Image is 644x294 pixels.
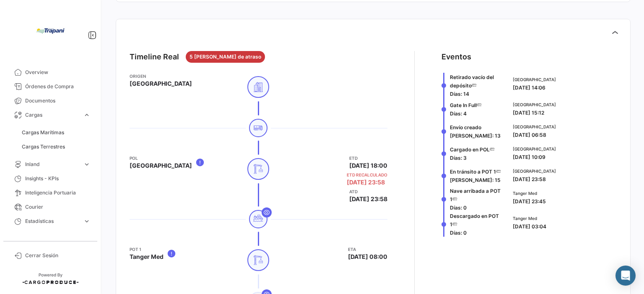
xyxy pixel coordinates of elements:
[450,188,501,202] span: Nave arribada a POT 1
[513,84,545,91] span: [DATE] 14:06
[130,161,192,170] span: [GEOGRAPHIC_DATA]
[450,155,467,161] span: Días: 3
[7,65,94,79] a: Overview
[450,102,477,108] span: Gate In Full
[349,188,387,195] app-card-info-title: ATD
[513,190,546,197] span: Tanger Med
[25,111,80,119] span: Cargas
[7,171,94,186] a: Insights - KPIs
[25,175,91,182] span: Insights - KPIs
[7,186,94,200] a: Inteligencia Portuaria
[22,129,64,136] span: Cargas Marítimas
[450,213,499,228] span: Descargado en POT 1
[25,69,91,76] span: Overview
[18,141,94,153] a: Cargas Terrestres
[348,253,387,261] span: [DATE] 08:00
[7,200,94,214] a: Courier
[513,132,546,138] span: [DATE] 06:58
[25,97,91,105] span: Documentos
[450,177,501,183] span: [PERSON_NAME]: 15
[22,143,65,151] span: Cargas Terrestres
[130,51,179,63] div: Timeline Real
[130,155,192,161] app-card-info-title: POL
[347,171,387,178] app-card-info-title: ETD Recalculado
[450,205,467,211] span: Días: 0
[450,110,467,117] span: Días: 4
[25,217,80,225] span: Estadísticas
[513,101,556,108] span: [GEOGRAPHIC_DATA]
[513,215,546,222] span: Tanger Med
[450,169,496,175] span: En tránsito a POT 1
[513,198,546,205] span: [DATE] 23:45
[130,79,192,88] span: [GEOGRAPHIC_DATA]
[513,168,556,174] span: [GEOGRAPHIC_DATA]
[29,10,71,52] img: bd005829-9598-4431-b544-4b06bbcd40b2.jpg
[513,176,546,182] span: [DATE] 23:58
[450,133,501,139] span: [PERSON_NAME]: 13
[348,246,387,253] app-card-info-title: ETA
[349,161,387,170] span: [DATE] 18:00
[349,195,387,203] span: [DATE] 23:58
[441,51,471,63] div: Eventos
[513,154,545,160] span: [DATE] 10:09
[130,246,164,253] app-card-info-title: POT 1
[450,230,467,236] span: Días: 0
[450,91,469,97] span: Días: 14
[7,94,94,108] a: Documentos
[25,189,91,197] span: Inteligencia Portuaria
[513,76,556,83] span: [GEOGRAPHIC_DATA]
[347,178,385,187] span: [DATE] 23:58
[83,111,91,119] span: expand_more
[349,155,387,161] app-card-info-title: ETD
[450,74,494,89] span: Retirado vacío del depósito
[450,124,481,130] span: Envío creado
[130,253,164,261] span: Tanger Med
[83,161,91,168] span: expand_more
[25,203,91,211] span: Courier
[25,161,80,168] span: Inland
[513,110,544,116] span: [DATE] 15:12
[513,146,556,152] span: [GEOGRAPHIC_DATA]
[513,223,546,230] span: [DATE] 03:04
[190,53,261,61] span: 5 [PERSON_NAME] de atraso
[25,252,91,259] span: Cerrar Sesión
[615,266,636,286] div: Abrir Intercom Messenger
[513,123,556,130] span: [GEOGRAPHIC_DATA]
[130,73,192,79] app-card-info-title: Origen
[450,146,490,153] span: Cargado en POL
[25,83,91,90] span: Órdenes de Compra
[83,217,91,225] span: expand_more
[7,79,94,94] a: Órdenes de Compra
[18,126,94,139] a: Cargas Marítimas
